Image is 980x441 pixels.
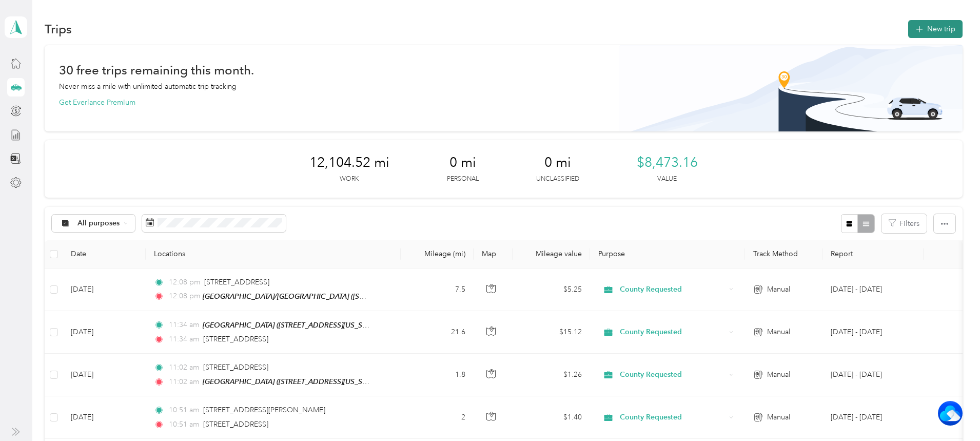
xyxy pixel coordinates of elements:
span: County Requested [620,412,725,423]
span: 0 mi [544,155,571,171]
span: County Requested [620,369,725,380]
iframe: Everlance-gr Chat Button Frame [923,384,980,441]
span: 11:34 am [169,334,199,345]
span: Manual [767,369,790,380]
th: Map [474,240,513,269]
span: 0 mi [449,155,476,171]
span: 10:51 am [169,405,199,416]
th: Mileage (mi) [401,240,474,269]
img: Banner [619,45,963,131]
td: [DATE] [63,269,146,311]
td: Sep 20 - Oct 3, 2025 [822,269,924,311]
span: 11:34 am [169,319,198,331]
span: $8,473.16 [637,155,698,171]
span: 11:02 am [169,376,198,388]
td: Sep 20 - Oct 3, 2025 [822,311,924,354]
p: Unclassified [536,175,579,184]
span: Manual [767,284,790,295]
span: [GEOGRAPHIC_DATA]/[GEOGRAPHIC_DATA] ([STREET_ADDRESS][US_STATE]) [203,292,456,301]
span: 10:51 am [169,419,199,430]
td: $5.25 [513,269,590,311]
th: Track Method [745,240,822,269]
td: 1.8 [401,354,474,396]
td: [DATE] [63,311,146,354]
td: Sep 20 - Oct 3, 2025 [822,396,924,438]
span: 12:08 pm [169,291,198,302]
th: Report [822,240,924,269]
p: Work [340,175,359,184]
span: [GEOGRAPHIC_DATA] ([STREET_ADDRESS][US_STATE]) [203,377,381,386]
td: 7.5 [401,269,474,311]
th: Date [63,240,146,269]
span: Manual [767,412,790,423]
h1: Trips [45,24,72,34]
span: [STREET_ADDRESS][PERSON_NAME] [203,406,325,414]
p: Value [657,175,677,184]
button: Get Everlance Premium [59,97,135,108]
button: Filters [881,214,927,233]
span: All purposes [77,220,120,227]
span: [STREET_ADDRESS] [203,363,268,372]
h1: 30 free trips remaining this month. [59,65,254,75]
span: [STREET_ADDRESS] [203,335,268,343]
span: County Requested [620,284,725,295]
span: 11:02 am [169,362,199,373]
th: Locations [146,240,401,269]
p: Personal [447,175,479,184]
span: [STREET_ADDRESS] [203,420,268,429]
span: Manual [767,327,790,338]
td: $15.12 [513,311,590,354]
p: Never miss a mile with unlimited automatic trip tracking [59,81,237,92]
span: 12,104.52 mi [309,155,389,171]
td: 2 [401,396,474,438]
td: $1.40 [513,396,590,438]
td: 21.6 [401,311,474,354]
button: New trip [908,20,963,38]
td: [DATE] [63,354,146,396]
span: 12:08 pm [169,277,200,288]
span: [GEOGRAPHIC_DATA] ([STREET_ADDRESS][US_STATE]) [203,321,381,330]
th: Mileage value [513,240,590,269]
span: County Requested [620,327,725,338]
th: Purpose [590,240,745,269]
span: [STREET_ADDRESS] [204,278,269,286]
td: Sep 20 - Oct 3, 2025 [822,354,924,396]
td: [DATE] [63,396,146,438]
td: $1.26 [513,354,590,396]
